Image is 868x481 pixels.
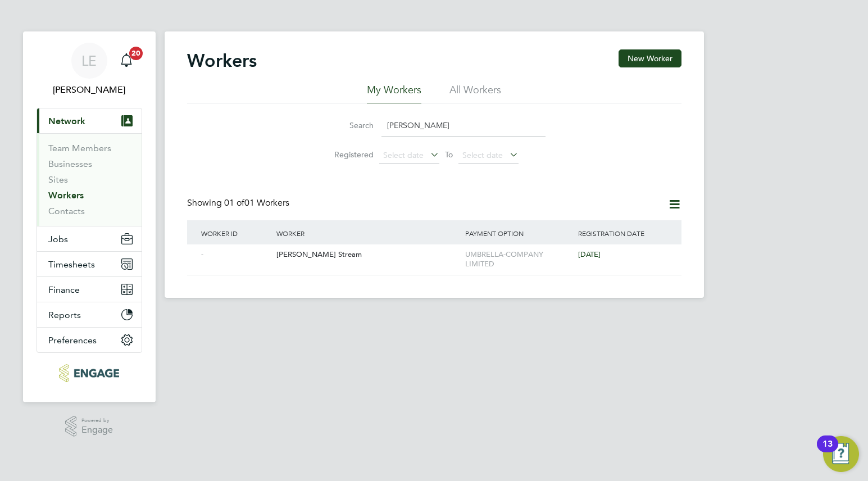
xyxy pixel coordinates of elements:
button: Preferences [37,328,142,352]
img: huntereducation-logo-retina.png [59,364,119,382]
span: Select date [383,150,424,160]
button: Jobs [37,226,142,251]
a: Sites [48,174,68,185]
div: Worker [274,220,462,246]
span: Jobs [48,234,68,244]
span: LE [81,53,97,68]
div: 13 [822,444,833,459]
div: - [198,244,274,265]
span: 01 Workers [224,197,289,208]
button: Finance [37,277,142,302]
div: Payment Option [462,220,576,246]
div: Showing [187,197,292,209]
span: Powered by [81,416,113,425]
span: Reports [48,310,81,320]
a: Team Members [48,143,111,153]
span: [DATE] [578,249,601,259]
button: Timesheets [37,252,142,276]
a: Contacts [48,206,85,216]
input: Name, email or phone number [381,115,546,137]
a: Go to home page [37,364,142,382]
button: New Worker [619,49,681,67]
span: Network [48,116,85,126]
span: Engage [81,425,113,435]
li: All Workers [449,83,501,103]
label: Search [323,120,374,130]
span: 01 of [224,197,244,208]
div: Network [37,133,142,226]
h2: Workers [187,49,257,72]
span: Preferences [48,335,97,346]
button: Network [37,108,142,133]
nav: Main navigation [23,31,156,402]
span: Select date [462,150,503,160]
div: Worker ID [198,220,274,246]
button: Reports [37,302,142,327]
span: Timesheets [48,259,95,270]
a: -[PERSON_NAME] StreamUMBRELLA-COMPANY LIMITED[DATE] [198,244,670,253]
a: Businesses [48,158,92,169]
span: To [442,147,456,162]
button: Open Resource Center, 13 new notifications [823,436,859,472]
a: Workers [48,190,84,201]
span: Laurence Elkington [37,83,142,97]
div: UMBRELLA-COMPANY LIMITED [462,244,576,275]
label: Registered [323,149,374,160]
a: Powered byEngage [65,416,113,437]
div: [PERSON_NAME] Stream [274,244,462,265]
span: Finance [48,284,80,295]
li: My Workers [367,83,421,103]
a: LE[PERSON_NAME] [37,43,142,97]
div: Registration Date [575,220,670,246]
span: 20 [129,47,143,60]
a: 20 [115,43,138,79]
